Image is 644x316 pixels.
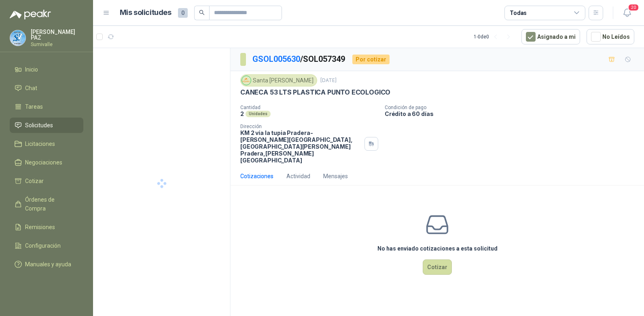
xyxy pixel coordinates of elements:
[10,155,83,170] a: Negociaciones
[25,65,38,74] span: Inicio
[252,54,300,64] a: GSOL005630
[10,257,83,272] a: Manuales y ayuda
[10,99,83,114] a: Tareas
[628,4,639,11] span: 20
[323,172,348,181] div: Mensajes
[240,129,361,164] p: KM 2 vía la tupia Pradera-[PERSON_NAME][GEOGRAPHIC_DATA], [GEOGRAPHIC_DATA][PERSON_NAME] Pradera ...
[10,10,51,19] img: Logo peakr
[10,219,83,235] a: Remisiones
[240,88,390,97] p: CANECA 53 LTS PLASTICA PUNTO ECOLOGICO
[25,102,43,111] span: Tareas
[25,223,55,232] span: Remisiones
[587,29,634,44] button: No Leídos
[25,195,76,213] span: Órdenes de Compra
[25,139,55,148] span: Licitaciones
[242,76,251,85] img: Company Logo
[240,172,273,181] div: Cotizaciones
[385,110,641,117] p: Crédito a 60 días
[25,241,61,250] span: Configuración
[10,118,83,133] a: Solicitudes
[240,110,244,117] p: 2
[10,30,25,46] img: Company Logo
[10,238,83,253] a: Configuración
[385,105,641,110] p: Condición de pago
[10,62,83,77] a: Inicio
[352,55,390,64] div: Por cotizar
[25,177,44,185] span: Cotizar
[521,29,580,44] button: Asignado a mi
[31,42,83,47] p: Sumivalle
[25,158,62,167] span: Negociaciones
[25,260,71,269] span: Manuales y ayuda
[286,172,310,181] div: Actividad
[240,74,317,86] div: Santa [PERSON_NAME]
[120,7,172,19] h1: Mis solicitudes
[252,53,346,65] p: / SOL057349
[10,192,83,216] a: Órdenes de Compra
[10,173,83,189] a: Cotizar
[10,80,83,96] a: Chat
[25,121,53,130] span: Solicitudes
[178,8,188,18] span: 0
[620,6,634,20] button: 20
[246,111,271,117] div: Unidades
[423,259,452,275] button: Cotizar
[25,84,37,93] span: Chat
[31,29,83,40] p: [PERSON_NAME] PAZ
[240,105,378,110] p: Cantidad
[199,10,205,15] span: search
[510,8,527,17] div: Todas
[240,124,361,129] p: Dirección
[474,30,515,43] div: 1 - 0 de 0
[10,136,83,152] a: Licitaciones
[377,244,498,253] h3: No has enviado cotizaciones a esta solicitud
[320,77,337,84] p: [DATE]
